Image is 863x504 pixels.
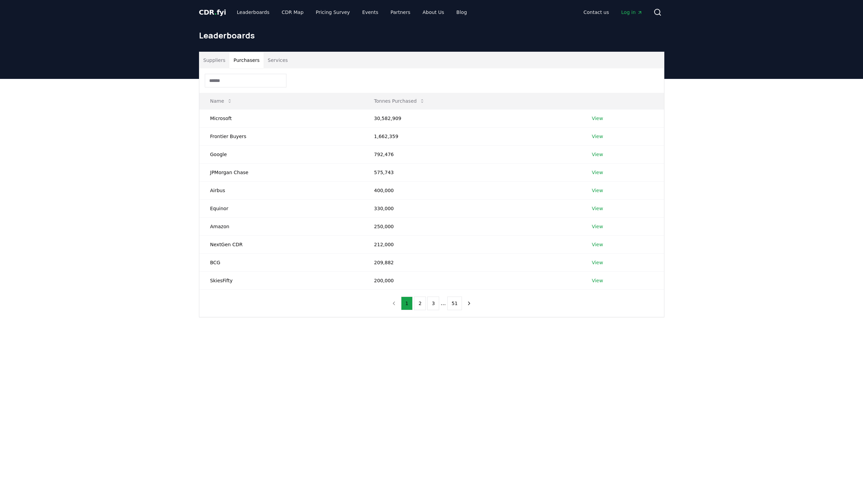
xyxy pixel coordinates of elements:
td: SkiesFifty [199,271,363,289]
td: 250,000 [363,217,581,235]
a: View [592,277,603,284]
a: Contact us [578,6,614,18]
a: View [592,187,603,194]
span: CDR fyi [199,8,226,16]
a: View [592,151,603,158]
a: View [592,115,603,122]
td: Microsoft [199,109,363,127]
td: 575,743 [363,163,581,181]
a: View [592,223,603,230]
a: Pricing Survey [310,6,355,18]
td: Amazon [199,217,363,235]
td: Equinor [199,199,363,217]
td: NextGen CDR [199,235,363,253]
a: About Us [417,6,449,18]
button: Services [264,52,292,68]
a: Events [357,6,384,18]
button: 3 [427,297,439,310]
a: CDR Map [276,6,309,18]
button: Tonnes Purchased [369,94,430,108]
td: 1,662,359 [363,127,581,145]
td: Google [199,145,363,163]
td: 30,582,909 [363,109,581,127]
button: 51 [447,297,462,310]
nav: Main [231,6,472,18]
button: Name [205,94,238,108]
h1: Leaderboards [199,30,664,41]
a: CDR.fyi [199,7,226,17]
a: Blog [451,6,472,18]
button: Purchasers [229,52,264,68]
a: Leaderboards [231,6,275,18]
button: 1 [401,297,413,310]
a: Log in [616,6,648,18]
td: 400,000 [363,181,581,199]
span: Log in [621,9,642,16]
nav: Main [578,6,648,18]
a: View [592,259,603,266]
td: JPMorgan Chase [199,163,363,181]
li: ... [441,299,446,307]
button: Suppliers [199,52,230,68]
td: BCG [199,253,363,271]
td: 209,882 [363,253,581,271]
span: . [214,8,217,16]
td: 200,000 [363,271,581,289]
a: Partners [385,6,416,18]
a: View [592,133,603,140]
td: 792,476 [363,145,581,163]
a: View [592,241,603,248]
a: View [592,205,603,212]
td: Airbus [199,181,363,199]
button: next page [463,297,475,310]
a: View [592,169,603,176]
td: 212,000 [363,235,581,253]
button: 2 [414,297,426,310]
td: 330,000 [363,199,581,217]
td: Frontier Buyers [199,127,363,145]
